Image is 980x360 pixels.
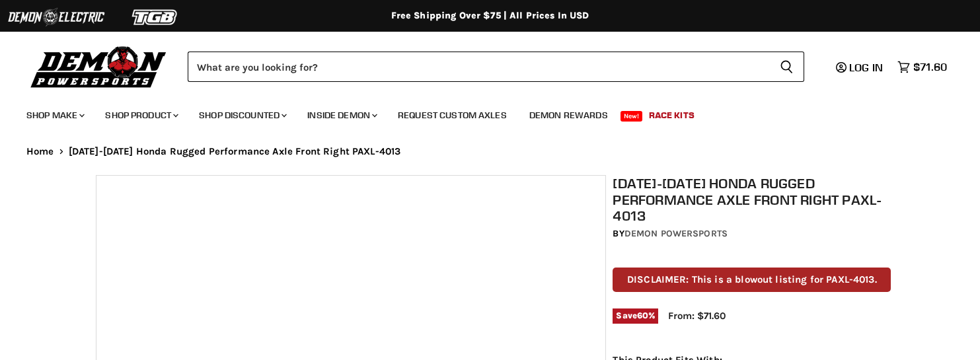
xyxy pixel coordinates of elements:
[849,61,883,74] span: Log in
[613,227,891,241] div: by
[613,308,658,323] span: Save %
[624,228,728,239] a: Demon Powersports
[188,52,804,82] form: Product
[17,102,93,129] a: Shop Make
[621,111,643,122] span: New!
[668,310,726,322] span: From: $71.60
[891,57,954,77] a: $71.60
[613,268,891,292] p: DISCLAIMER: This is a blowout listing for PAXL-4013.
[388,102,517,129] a: Request Custom Axles
[26,146,54,157] a: Home
[7,5,106,30] img: Demon Electric Logo 2
[297,102,385,129] a: Inside Demon
[613,175,891,224] h1: [DATE]-[DATE] Honda Rugged Performance Axle Front Right PAXL-4013
[26,43,171,90] img: Demon Powersports
[106,5,205,30] img: TGB Logo 2
[69,146,401,157] span: [DATE]-[DATE] Honda Rugged Performance Axle Front Right PAXL-4013
[95,102,186,129] a: Shop Product
[830,61,891,73] a: Log in
[769,52,804,82] button: Search
[519,102,618,129] a: Demon Rewards
[913,61,947,73] span: $71.60
[189,102,295,129] a: Shop Discounted
[17,96,944,129] ul: Main menu
[637,310,648,320] span: 60
[188,52,769,82] input: Search
[639,102,704,129] a: Race Kits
